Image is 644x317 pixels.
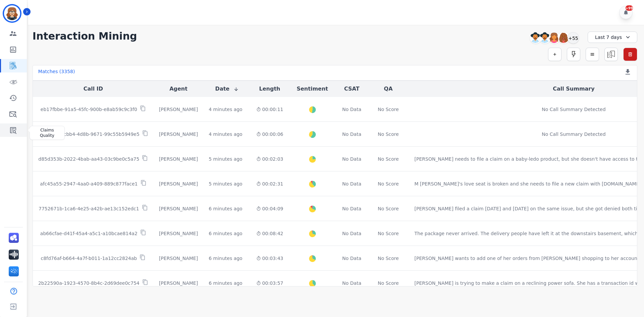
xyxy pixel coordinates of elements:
[256,230,283,237] div: 00:08:42
[41,255,137,262] p: c8fd76af-b664-4a7f-b011-1a12cc2824ab
[341,280,362,286] div: No Data
[215,85,239,93] button: Date
[256,131,283,138] div: 00:00:06
[159,106,198,113] div: [PERSON_NAME]
[341,205,362,212] div: No Data
[341,180,362,187] div: No Data
[384,85,393,93] button: QA
[378,280,399,286] div: No Score
[39,205,139,212] p: 7752671b-1ca6-4e25-a42b-ae13c152edc1
[4,5,20,21] img: Bordered avatar
[344,85,360,93] button: CSAT
[209,156,243,162] div: 5 minutes ago
[256,180,283,187] div: 00:02:31
[256,255,283,262] div: 00:03:43
[209,131,243,138] div: 4 minutes ago
[256,205,283,212] div: 00:04:09
[38,280,140,286] p: 2b22590a-1923-4570-8b4c-2d69dee0c754
[209,106,243,113] div: 4 minutes ago
[341,156,362,162] div: No Data
[256,156,283,162] div: 00:02:03
[159,255,198,262] div: [PERSON_NAME]
[40,230,138,237] p: ab66cfae-d41f-45a4-a5c1-a10bcae814a2
[209,255,243,262] div: 6 minutes ago
[33,30,137,42] h1: Interaction Mining
[341,255,362,262] div: No Data
[378,205,399,212] div: No Score
[378,131,399,138] div: No Score
[169,85,187,93] button: Agent
[159,280,198,286] div: [PERSON_NAME]
[553,85,594,93] button: Call Summary
[568,32,579,44] div: +55
[209,205,243,212] div: 6 minutes ago
[159,180,198,187] div: [PERSON_NAME]
[159,230,198,237] div: [PERSON_NAME]
[159,131,198,138] div: [PERSON_NAME]
[378,255,399,262] div: No Score
[378,156,399,162] div: No Score
[38,131,140,138] p: 98a640b4-cbb4-4d8b-9671-99c55b5949e5
[378,106,399,113] div: No Score
[341,106,362,113] div: No Data
[588,32,637,43] div: Last 7 days
[84,85,103,93] button: Call ID
[259,85,280,93] button: Length
[256,280,283,286] div: 00:03:57
[626,5,633,11] div: +99
[378,180,399,187] div: No Score
[341,131,362,138] div: No Data
[209,180,243,187] div: 5 minutes ago
[256,106,283,113] div: 00:00:11
[209,280,243,286] div: 6 minutes ago
[38,68,75,77] div: Matches ( 3358 )
[159,156,198,162] div: [PERSON_NAME]
[209,230,243,237] div: 6 minutes ago
[297,85,328,93] button: Sentiment
[41,106,137,113] p: eb17fbbe-91a5-45fc-900b-e8ab59c9c3f0
[38,156,139,162] p: d85d353b-2022-4bab-aa43-03c9be0c5a75
[341,230,362,237] div: No Data
[378,230,399,237] div: No Score
[159,205,198,212] div: [PERSON_NAME]
[40,180,138,187] p: afc45a55-2947-4aa0-a409-889c877face1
